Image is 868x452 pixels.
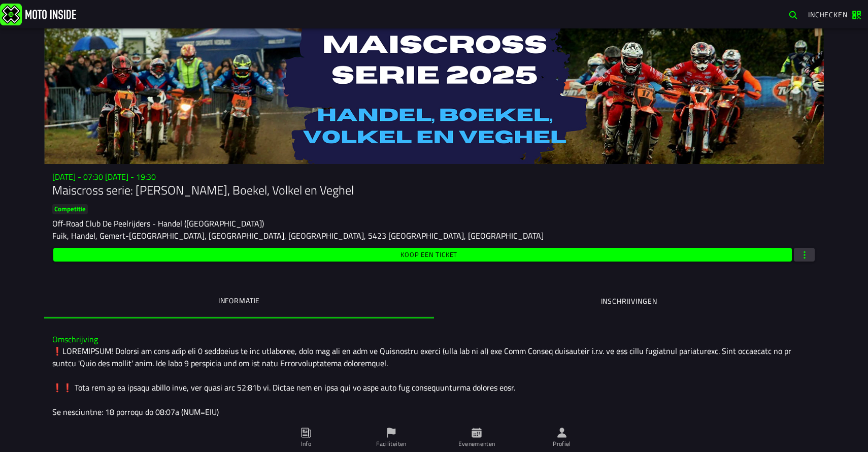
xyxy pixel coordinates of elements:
h3: Omschrijving [52,335,816,344]
ion-label: Info [301,439,311,448]
ion-text: Competitie [54,204,86,214]
h3: [DATE] - 07:30 [DATE] - 19:30 [52,172,816,182]
ion-text: Off-Road Club De Peelrijders - Handel ([GEOGRAPHIC_DATA]) [52,217,264,230]
ion-label: Profiel [553,439,571,448]
ion-text: Fuik, Handel, Gemert-[GEOGRAPHIC_DATA], [GEOGRAPHIC_DATA], [GEOGRAPHIC_DATA], 5423 [GEOGRAPHIC_DA... [52,230,544,242]
ion-label: Evenementen [458,439,495,448]
span: Inchecken [808,9,848,20]
ion-label: Faciliteiten [376,439,406,448]
a: Inchecken [803,6,866,23]
h1: Maiscross serie: [PERSON_NAME], Boekel, Volkel en Veghel [52,182,816,198]
span: Koop een ticket [400,251,457,258]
